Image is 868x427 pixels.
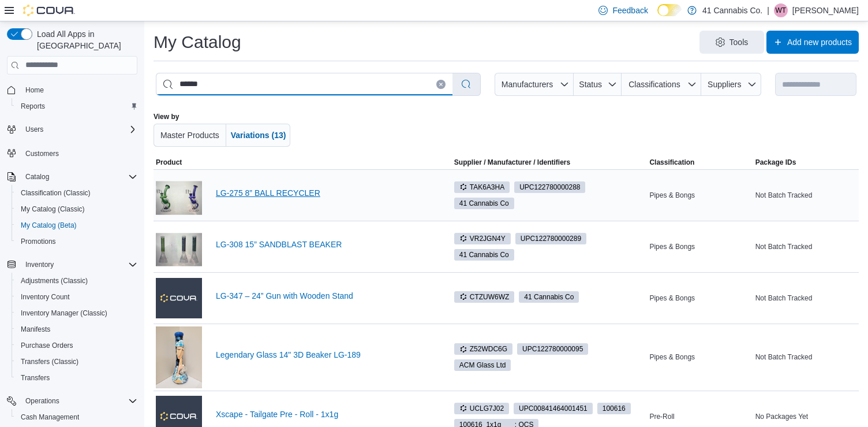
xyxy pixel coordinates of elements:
[628,80,680,89] span: Classifications
[16,99,50,113] a: Reports
[21,309,107,318] span: Inventory Manager (Classic)
[16,355,83,369] a: Transfers (Classic)
[521,233,581,244] span: UPC 122780000289
[774,3,788,17] div: Wendy Thompson
[579,80,602,89] span: Status
[16,355,137,369] span: Transfers (Classic)
[21,170,54,184] button: Catalog
[647,188,753,202] div: Pipes & Bongs
[160,131,219,140] span: Master Products
[502,80,553,89] span: Manufacturers
[454,343,512,355] span: Z52WDC6G
[231,131,286,140] span: Variations (13)
[16,99,137,113] span: Reports
[21,373,50,383] span: Transfers
[792,3,859,17] p: [PERSON_NAME]
[21,276,88,285] span: Adjustments (Classic)
[21,188,91,198] span: Classification (Classic)
[519,182,580,192] span: UPC 122780000288
[156,326,202,388] img: Legendary Glass 14" 3D Beaker LG-189
[702,3,762,17] p: 41 Cannabis Co.
[25,172,49,181] span: Catalog
[12,273,142,289] button: Adjustments (Classic)
[519,291,579,303] span: 41 Cannabis Co
[21,122,48,136] button: Users
[21,170,137,184] span: Catalog
[12,233,142,250] button: Promotions
[21,394,137,408] span: Operations
[459,198,509,209] span: 41 Cannabis Co
[21,205,85,214] span: My Catalog (Classic)
[12,370,142,386] button: Transfers
[459,250,509,260] span: 41 Cannabis Co
[216,350,433,359] a: Legendary Glass 14" 3D Beaker LG-189
[459,344,507,354] span: Z52WDC6G
[12,321,142,337] button: Manifests
[16,235,61,248] a: Promotions
[25,86,44,95] span: Home
[21,325,50,334] span: Manifests
[495,73,573,96] button: Manufacturers
[156,224,202,270] img: LG-308 15” SANDBLAST BEAKER
[2,257,142,273] button: Inventory
[647,410,753,424] div: Pre-Roll
[12,354,142,370] button: Transfers (Classic)
[16,202,137,216] span: My Catalog (Classic)
[776,3,787,17] span: WT
[574,73,622,96] button: Status
[649,158,694,167] span: Classification
[753,410,859,424] div: No Packages Yet
[16,186,137,200] span: Classification (Classic)
[454,181,510,193] span: TAK6A3HA
[216,410,433,419] a: Xscape - Tailgate Pre - Roll - 1x1g
[23,5,75,16] img: Cova
[25,149,59,158] span: Customers
[767,3,769,17] p: |
[708,80,741,89] span: Suppliers
[21,292,70,302] span: Inventory Count
[16,274,92,288] a: Adjustments (Classic)
[622,73,702,96] button: Classifications
[16,218,137,232] span: My Catalog (Beta)
[25,396,59,406] span: Operations
[612,5,648,16] span: Feedback
[514,181,585,193] span: UPC122780000288
[657,16,658,17] span: Dark Mode
[21,394,64,408] button: Operations
[2,393,142,409] button: Operations
[454,158,570,167] div: Supplier / Manufacturer / Identifiers
[454,403,509,414] span: UCLG7J02
[154,124,226,147] button: Master Products
[154,112,179,121] label: View by
[647,240,753,254] div: Pipes & Bongs
[12,305,142,321] button: Inventory Manager (Classic)
[21,357,78,366] span: Transfers (Classic)
[436,80,446,89] button: Clear input
[16,306,112,320] a: Inventory Manager (Classic)
[603,403,626,414] span: 100616
[32,28,137,51] span: Load All Apps in [GEOGRAPHIC_DATA]
[154,31,241,54] h1: My Catalog
[16,339,137,352] span: Purchase Orders
[216,240,433,249] a: LG-308 15” SANDBLAST BEAKER
[524,292,574,302] span: 41 Cannabis Co
[16,371,137,385] span: Transfers
[787,36,852,48] span: Add new products
[459,182,504,192] span: TAK6A3HA
[16,322,55,336] a: Manifests
[16,410,137,424] span: Cash Management
[16,290,74,304] a: Inventory Count
[226,124,291,147] button: Variations (13)
[12,217,142,233] button: My Catalog (Beta)
[156,172,202,218] img: LG-275 8” BALL RECYCLER
[699,31,764,54] button: Tools
[459,292,510,302] span: CTZUW6WZ
[21,147,63,161] a: Customers
[25,125,43,134] span: Users
[16,339,78,352] a: Purchase Orders
[701,73,761,96] button: Suppliers
[156,158,182,167] span: Product
[21,83,137,97] span: Home
[216,188,433,198] a: LG-275 8” BALL RECYCLER
[753,188,859,202] div: Not Batch Tracked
